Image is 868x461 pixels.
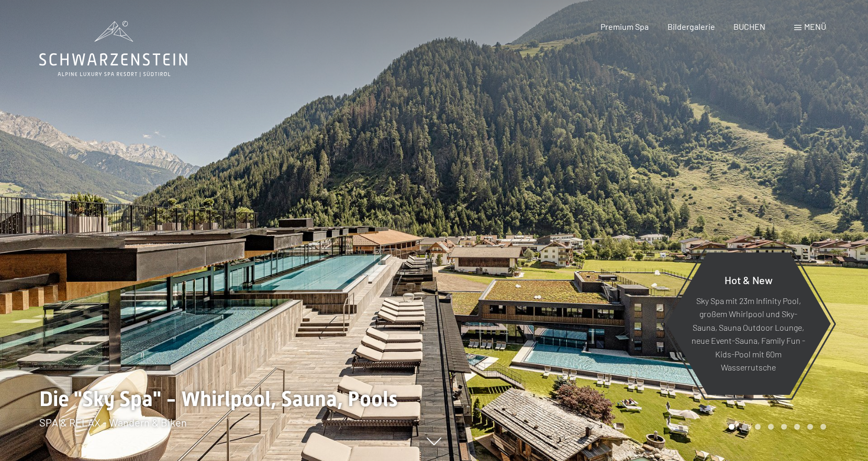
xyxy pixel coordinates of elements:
[733,21,765,31] a: BUCHEN
[725,424,826,430] div: Carousel Pagination
[781,424,787,430] div: Carousel Page 5
[820,424,826,430] div: Carousel Page 8
[692,294,805,374] p: Sky Spa mit 23m Infinity Pool, großem Whirlpool und Sky-Sauna, Sauna Outdoor Lounge, neue Event-S...
[794,424,800,430] div: Carousel Page 6
[600,21,649,31] a: Premium Spa
[742,424,748,430] div: Carousel Page 2
[768,424,774,430] div: Carousel Page 4
[729,424,735,430] div: Carousel Page 1 (Current Slide)
[725,273,773,286] span: Hot & New
[667,21,715,31] a: Bildergalerie
[755,424,761,430] div: Carousel Page 3
[807,424,813,430] div: Carousel Page 7
[804,21,826,31] span: Menü
[665,252,831,396] a: Hot & New Sky Spa mit 23m Infinity Pool, großem Whirlpool und Sky-Sauna, Sauna Outdoor Lounge, ne...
